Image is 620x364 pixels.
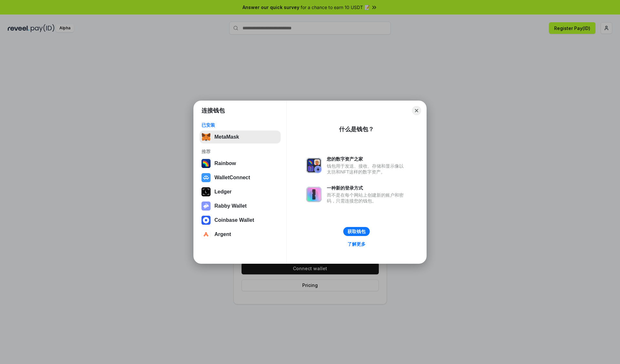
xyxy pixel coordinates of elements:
[201,230,211,239] img: svg+xml,%3Csvg%20width%3D%2228%22%20height%3D%2228%22%20viewBox%3D%220%200%2028%2028%22%20fill%3D...
[214,217,254,223] div: Coinbase Wallet
[201,216,211,225] img: svg+xml,%3Csvg%20width%3D%2228%22%20height%3D%2228%22%20viewBox%3D%220%200%2028%2028%22%20fill%3D...
[306,187,322,202] img: svg+xml,%3Csvg%20xmlns%3D%22http%3A%2F%2Fwww.w3.org%2F2000%2Fsvg%22%20fill%3D%22none%22%20viewBox...
[201,133,211,142] img: svg+xml,%3Csvg%20fill%3D%22none%22%20height%3D%2233%22%20viewBox%3D%220%200%2035%2033%22%20width%...
[201,149,279,154] div: 推荐
[327,163,407,175] div: 钱包用于发送、接收、存储和显示像以太坊和NFT这样的数字资产。
[201,107,225,114] h1: 连接钱包
[201,122,279,128] div: 已安装
[347,241,366,247] div: 了解更多
[200,157,281,170] button: Rainbow
[339,125,374,133] div: 什么是钱包？
[347,229,366,234] div: 获取钱包
[327,192,407,204] div: 而不是在每个网站上创建新的账户和密码，只需连接您的钱包。
[344,240,369,248] a: 了解更多
[201,159,211,168] img: svg+xml,%3Csvg%20width%3D%22120%22%20height%3D%22120%22%20viewBox%3D%220%200%20120%20120%22%20fil...
[327,185,407,191] div: 一种新的登录方式
[200,200,281,212] button: Rabby Wallet
[214,175,250,181] div: WalletConnect
[214,161,236,166] div: Rainbow
[327,156,407,162] div: 您的数字资产之家
[214,203,247,209] div: Rabby Wallet
[412,106,421,115] button: Close
[200,228,281,241] button: Argent
[200,185,281,198] button: Ledger
[214,231,231,237] div: Argent
[201,202,211,211] img: svg+xml,%3Csvg%20xmlns%3D%22http%3A%2F%2Fwww.w3.org%2F2000%2Fsvg%22%20fill%3D%22none%22%20viewBox...
[200,131,281,143] button: MetaMask
[343,227,370,236] button: 获取钱包
[201,187,211,196] img: svg+xml,%3Csvg%20xmlns%3D%22http%3A%2F%2Fwww.w3.org%2F2000%2Fsvg%22%20width%3D%2228%22%20height%3...
[201,173,211,182] img: svg+xml,%3Csvg%20width%3D%2228%22%20height%3D%2228%22%20viewBox%3D%220%200%2028%2028%22%20fill%3D...
[306,158,322,173] img: svg+xml,%3Csvg%20xmlns%3D%22http%3A%2F%2Fwww.w3.org%2F2000%2Fsvg%22%20fill%3D%22none%22%20viewBox...
[214,134,239,140] div: MetaMask
[200,171,281,184] button: WalletConnect
[214,189,232,195] div: Ledger
[200,214,281,227] button: Coinbase Wallet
